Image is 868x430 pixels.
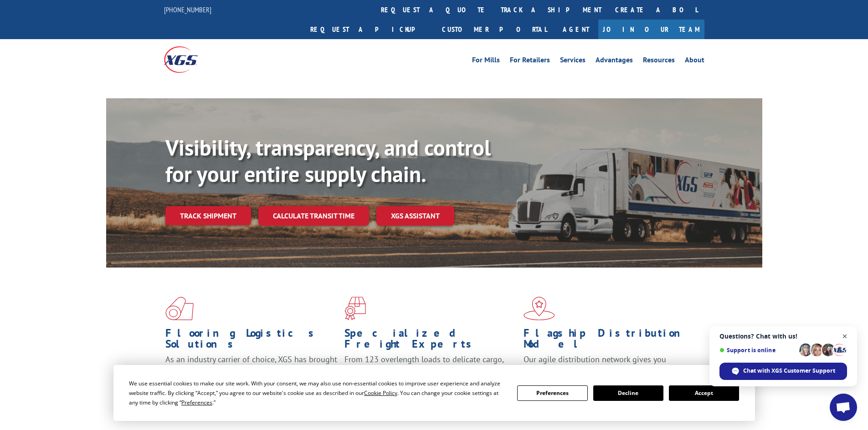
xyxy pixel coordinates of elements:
h1: Flagship Distribution Model [524,328,696,354]
a: Advantages [596,56,633,66]
button: Decline [593,385,663,401]
a: About [685,56,704,66]
h1: Flooring Logistics Solutions [165,328,338,354]
span: Preferences [181,399,212,406]
div: We use essential cookies to make our site work. With your consent, we may also use non-essential ... [129,379,506,407]
span: As an industry carrier of choice, XGS has brought innovation and dedication to flooring logistics... [165,354,337,386]
h1: Specialized Freight Experts [344,328,517,354]
div: Chat with XGS Customer Support [719,363,847,380]
a: [PHONE_NUMBER] [164,5,211,14]
button: Accept [669,385,739,401]
div: Cookie Consent Prompt [113,365,755,421]
p: From 123 overlength loads to delicate cargo, our experienced staff knows the best way to move you... [344,354,517,395]
a: Agent [554,20,598,39]
span: Our agile distribution network gives you nationwide inventory management on demand. [524,354,691,375]
a: Join Our Team [598,20,704,39]
img: xgs-icon-total-supply-chain-intelligence-red [165,297,194,320]
a: Calculate transit time [258,206,369,226]
a: For Retailers [510,56,550,66]
a: Services [560,56,586,66]
a: Track shipment [165,206,251,225]
div: Open chat [830,394,857,421]
button: Preferences [517,385,587,401]
span: Chat with XGS Customer Support [743,367,835,375]
span: Close chat [839,331,851,342]
b: Visibility, transparency, and control for your entire supply chain. [165,133,491,188]
a: XGS ASSISTANT [376,206,454,226]
img: xgs-icon-focused-on-flooring-red [344,297,366,320]
img: xgs-icon-flagship-distribution-model-red [524,297,555,320]
a: For Mills [472,56,500,66]
span: Support is online [719,347,796,354]
span: Questions? Chat with us! [719,333,847,340]
a: Request a pickup [303,20,435,39]
a: Resources [643,56,675,66]
a: Customer Portal [435,20,554,39]
span: Cookie Policy [364,389,397,397]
